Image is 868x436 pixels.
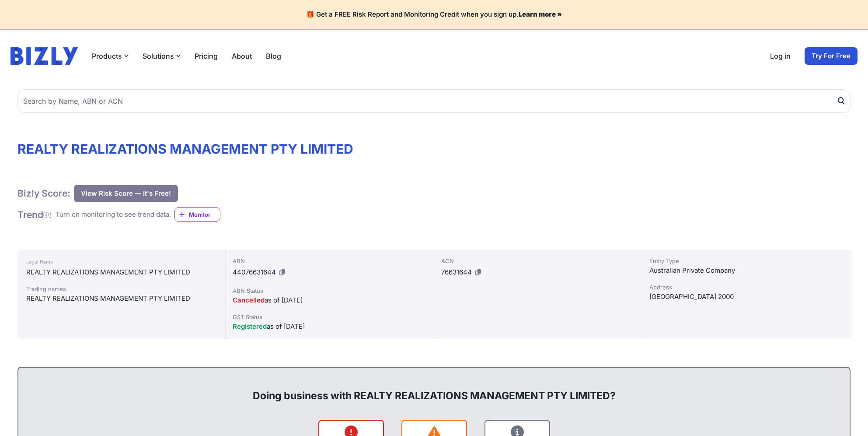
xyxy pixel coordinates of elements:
div: Entity Type [649,257,843,265]
h1: REALTY REALIZATIONS MANAGEMENT PTY LIMITED [17,141,851,157]
span: 76631644 [441,268,472,276]
div: Turn on monitoring to see trend data. [56,210,171,220]
input: Search by Name, ABN or ACN [17,89,851,113]
button: View Risk Score — It's Free! [74,185,178,202]
div: ACN [441,257,635,265]
div: REALTY REALIZATIONS MANAGEMENT PTY LIMITED [26,293,216,304]
div: [GEOGRAPHIC_DATA] 2000 [649,292,843,302]
span: Cancelled [233,296,265,304]
div: Legal Name [26,257,216,267]
div: Australian Private Company [649,265,843,276]
h1: Trend : [17,209,52,221]
div: GST Status [233,313,426,321]
a: Pricing [195,51,218,61]
span: Registered [233,322,267,331]
div: REALTY REALIZATIONS MANAGEMENT PTY LIMITED [26,267,216,278]
h4: 🎁 Get a FREE Risk Report and Monitoring Credit when you sign up. [10,11,858,19]
div: Trading names [26,285,216,293]
div: ABN [233,257,426,265]
h1: Bizly Score: [17,187,70,199]
div: ABN Status [233,286,426,295]
div: Doing business with REALTY REALIZATIONS MANAGEMENT PTY LIMITED? [27,375,841,403]
button: Products [92,51,129,61]
a: Learn more » [519,10,562,18]
div: as of [DATE] [233,321,426,332]
span: 44076631644 [233,268,276,276]
div: as of [DATE] [233,295,426,306]
span: Monitor [189,210,220,219]
a: Log in [770,51,791,61]
button: Solutions [143,51,181,61]
a: Blog [266,51,281,61]
a: Try For Free [805,47,858,65]
a: About [232,51,252,61]
a: Monitor [174,207,220,222]
div: Address [649,283,843,292]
